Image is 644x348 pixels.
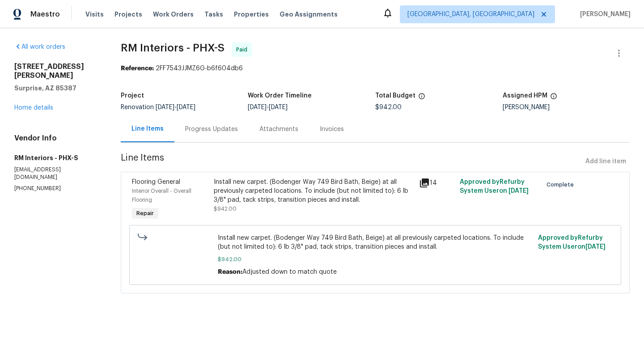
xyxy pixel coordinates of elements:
div: Install new carpet. (Bodenger Way 749 Bird Bath, Beige) at all previously carpeted locations. To ... [214,178,413,204]
div: 14 [419,178,455,188]
h5: Surprise, AZ 85387 [14,84,99,93]
h5: Assigned HPM [503,93,547,99]
span: $942.00 [375,104,402,110]
b: Reference: [121,65,154,72]
h5: Project [121,93,144,99]
a: All work orders [14,44,65,50]
span: - [156,104,195,110]
span: Complete [547,180,577,189]
span: Properties [234,10,269,19]
span: The hpm assigned to this work order. [550,93,557,104]
div: Progress Updates [185,125,238,134]
a: Home details [14,105,53,111]
span: RM Interiors - PHX-S [121,42,225,53]
span: - [248,104,288,110]
p: [EMAIL_ADDRESS][DOMAIN_NAME] [14,166,99,181]
span: Install new carpet. (Bodenger Way 749 Bird Bath, Beige) at all previously carpeted locations. To ... [218,233,533,251]
span: Work Orders [153,10,194,19]
span: Projects [114,10,142,19]
span: [DATE] [585,244,606,250]
span: Visits [85,10,104,19]
span: [DATE] [508,188,529,194]
span: $942.00 [214,206,237,212]
span: Paid [236,45,251,54]
p: [PHONE_NUMBER] [14,185,99,192]
span: The total cost of line items that have been proposed by Opendoor. This sum includes line items th... [418,93,425,104]
span: Approved by Refurby System User on [538,235,606,250]
div: [PERSON_NAME] [503,104,630,110]
div: 2FF7543JJMZ6G-b6f604db6 [121,64,630,73]
span: [DATE] [248,104,267,110]
span: Approved by Refurby System User on [460,179,529,194]
span: Repair [133,209,157,218]
span: Tasks [204,11,223,17]
span: Reason: [218,269,242,275]
h4: Vendor Info [14,134,99,143]
h5: RM Interiors - PHX-S [14,153,99,162]
h5: Total Budget [375,93,415,99]
span: [DATE] [156,104,174,110]
span: Adjusted down to match quote [242,269,337,275]
h5: Work Order Timeline [248,93,312,99]
span: Renovation [121,104,195,110]
div: Attachments [259,125,298,134]
span: Line Items [121,153,582,170]
div: Line Items [131,124,164,133]
span: [PERSON_NAME] [576,10,631,19]
span: [GEOGRAPHIC_DATA], [GEOGRAPHIC_DATA] [407,10,534,19]
div: Invoices [320,125,344,134]
span: $942.00 [218,255,533,264]
span: [DATE] [269,104,288,110]
span: [DATE] [177,104,195,110]
span: Interior Overall - Overall Flooring [132,188,191,203]
h2: [STREET_ADDRESS][PERSON_NAME] [14,62,99,80]
span: Maestro [30,10,60,19]
span: Flooring General [132,179,180,185]
span: Geo Assignments [280,10,338,19]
